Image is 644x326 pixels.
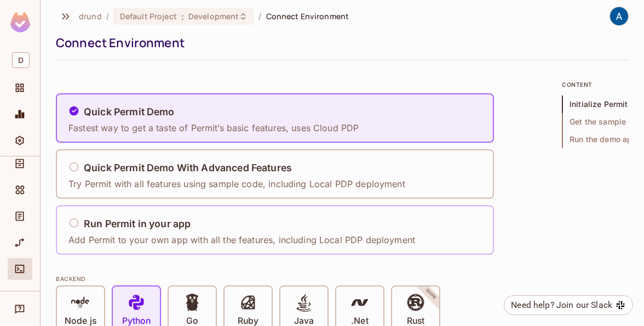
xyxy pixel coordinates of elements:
[8,130,32,151] div: Settings
[106,11,109,21] li: /
[12,52,30,68] span: D
[68,122,359,134] p: Fastest way to get a taste of Permit’s basic features, uses Cloud PDP
[8,179,32,201] div: Elements
[56,274,549,283] div: BACKEND
[258,11,261,21] li: /
[188,11,239,21] span: Development
[266,11,349,21] span: Connect Environment
[8,258,32,280] div: Connect
[84,162,292,173] h5: Quick Permit Demo With Advanced Features
[181,12,185,21] span: :
[8,48,32,72] div: Workspace: drund
[120,11,177,21] span: Default Project
[8,205,32,227] div: Audit Log
[84,106,175,117] h5: Quick Permit Demo
[8,77,32,99] div: Projects
[68,178,405,190] p: Try Permit with all features using sample code, including Local PDP deployment
[56,35,623,51] div: Connect Environment
[8,153,32,175] div: Directory
[610,7,628,25] img: Andrew Reeves
[410,273,452,316] span: SOON
[68,234,415,246] p: Add Permit to your own app with all the features, including Local PDP deployment
[511,299,612,312] div: Need help? Join our Slack
[562,80,629,89] p: content
[79,11,102,21] span: the active workspace
[84,218,191,229] h5: Run Permit in your app
[8,232,32,254] div: URL Mapping
[10,12,30,32] img: SReyMgAAAABJRU5ErkJggg==
[8,298,32,320] div: Help & Updates
[8,103,32,125] div: Monitoring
